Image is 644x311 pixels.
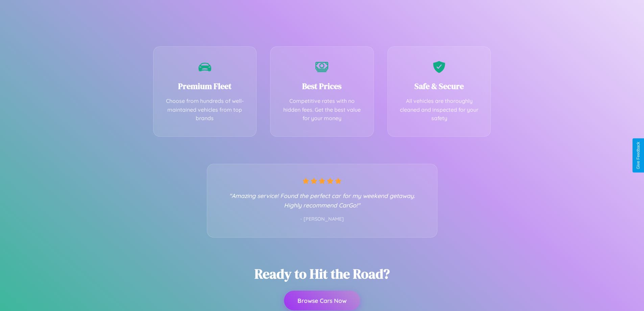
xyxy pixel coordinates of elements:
button: Browse Cars Now [284,291,360,310]
h2: Ready to Hit the Road? [255,265,390,283]
h3: Best Prices [281,81,363,92]
p: - [PERSON_NAME] [221,215,424,224]
h3: Safe & Secure [398,81,481,92]
p: Competitive rates with no hidden fees. Get the best value for your money [281,97,363,123]
div: Give Feedback [636,142,641,169]
p: Choose from hundreds of well-maintained vehicles from top brands [164,97,246,123]
p: "Amazing service! Found the perfect car for my weekend getaway. Highly recommend CarGo!" [221,191,424,210]
h3: Premium Fleet [164,81,246,92]
p: All vehicles are thoroughly cleaned and inspected for your safety [398,97,481,123]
